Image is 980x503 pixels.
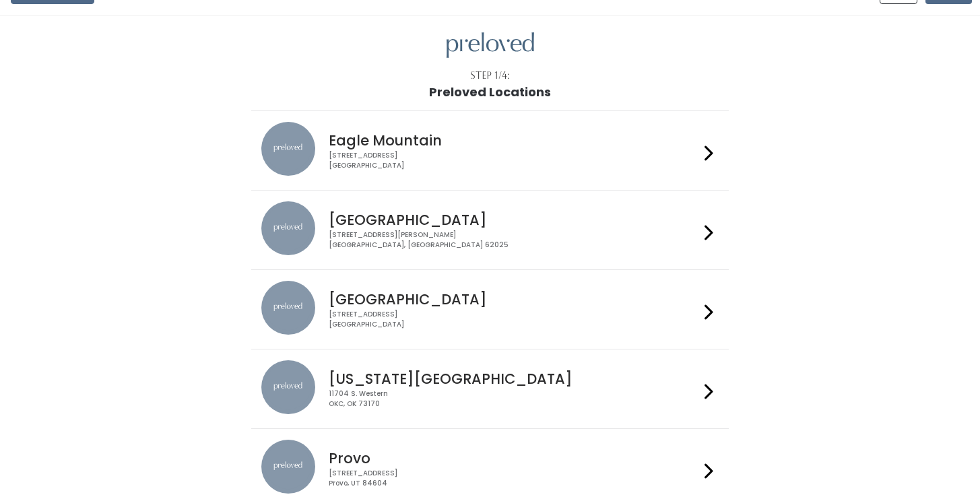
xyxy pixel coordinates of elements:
img: preloved location [261,201,315,255]
img: preloved location [261,440,315,494]
a: preloved location Eagle Mountain [STREET_ADDRESS][GEOGRAPHIC_DATA] [261,122,719,179]
a: preloved location [US_STATE][GEOGRAPHIC_DATA] 11704 S. WesternOKC, OK 73170 [261,360,719,417]
div: [STREET_ADDRESS][PERSON_NAME] [GEOGRAPHIC_DATA], [GEOGRAPHIC_DATA] 62025 [329,230,699,250]
a: preloved location [GEOGRAPHIC_DATA] [STREET_ADDRESS][GEOGRAPHIC_DATA] [261,281,719,338]
img: preloved location [261,360,315,414]
h4: Eagle Mountain [329,133,699,148]
div: [STREET_ADDRESS] Provo, UT 84604 [329,469,699,488]
h1: Preloved Locations [429,86,551,99]
h4: Provo [329,450,699,466]
div: 11704 S. Western OKC, OK 73170 [329,389,699,409]
div: [STREET_ADDRESS] [GEOGRAPHIC_DATA] [329,310,699,329]
img: preloved location [261,122,315,176]
a: preloved location Provo [STREET_ADDRESS]Provo, UT 84604 [261,440,719,497]
h4: [GEOGRAPHIC_DATA] [329,212,699,228]
a: preloved location [GEOGRAPHIC_DATA] [STREET_ADDRESS][PERSON_NAME][GEOGRAPHIC_DATA], [GEOGRAPHIC_D... [261,201,719,259]
div: [STREET_ADDRESS] [GEOGRAPHIC_DATA] [329,151,699,170]
img: preloved logo [447,32,534,59]
h4: [US_STATE][GEOGRAPHIC_DATA] [329,371,699,387]
div: Step 1/4: [470,69,510,83]
img: preloved location [261,281,315,335]
h4: [GEOGRAPHIC_DATA] [329,292,699,307]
